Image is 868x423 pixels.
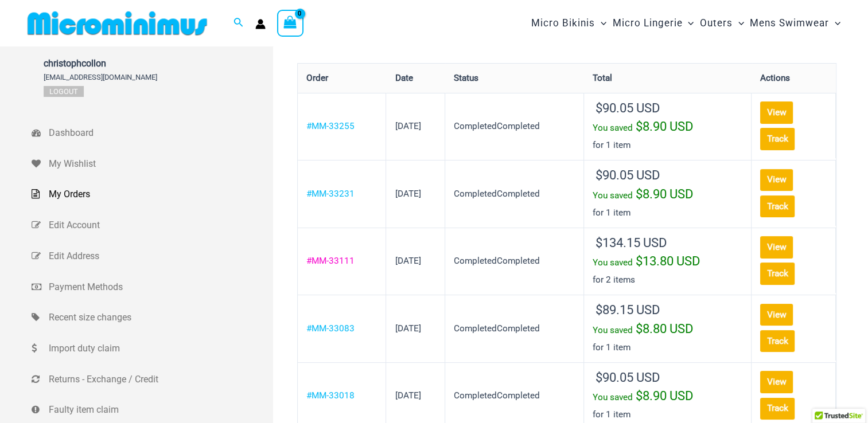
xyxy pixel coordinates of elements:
span: Order [306,73,328,83]
a: My Wishlist [32,148,273,179]
td: for 1 item [584,160,752,228]
td: CompletedCompleted [445,228,584,295]
span: Edit Address [49,248,270,265]
span: Edit Account [49,217,270,234]
a: View order number MM-33111 [306,256,355,266]
span: 90.05 USD [595,101,660,115]
a: Track order number MM-33111 [760,263,795,284]
div: You saved [593,118,742,137]
span: christophcollon [44,58,157,69]
a: Search icon link [233,16,244,30]
a: View order MM-33083 [760,304,793,326]
div: You saved [593,253,742,272]
div: You saved [593,186,742,205]
a: Payment Methods [32,272,273,303]
time: [DATE] [395,256,421,266]
span: 90.05 USD [595,370,660,385]
a: Track order number MM-33231 [760,195,795,217]
span: 89.15 USD [595,303,660,317]
span: Outers [700,9,733,38]
a: Micro LingerieMenu ToggleMenu Toggle [609,6,696,41]
a: View order number MM-33018 [306,390,355,401]
span: My Orders [49,186,270,203]
td: for 2 items [584,228,752,295]
div: You saved [593,320,742,339]
a: View order MM-33018 [760,371,793,393]
a: View order MM-33255 [760,101,793,123]
td: CompletedCompleted [445,295,584,362]
span: $ [636,254,643,268]
span: Import duty claim [49,340,270,357]
span: $ [595,370,602,385]
a: Edit Address [32,241,273,272]
span: $ [595,168,602,182]
span: $ [595,303,602,317]
span: Payment Methods [49,279,270,296]
span: Micro Lingerie [612,9,682,38]
td: CompletedCompleted [445,93,584,160]
a: Account icon link [255,19,266,29]
span: Status [454,73,478,83]
a: Track order number MM-33083 [760,330,795,352]
span: 8.90 USD [636,119,693,134]
span: Menu Toggle [682,9,694,38]
a: Returns - Exchange / Credit [32,364,273,395]
span: Menu Toggle [733,9,744,38]
a: View order MM-33231 [760,169,793,191]
td: CompletedCompleted [445,160,584,228]
a: View order MM-33111 [760,236,793,258]
a: View order number MM-33083 [306,323,355,334]
time: [DATE] [395,323,421,334]
a: View Shopping Cart, empty [277,10,303,36]
span: Date [395,73,413,83]
span: $ [636,389,643,403]
a: Micro BikinisMenu ToggleMenu Toggle [528,6,609,41]
a: Recent size changes [32,302,273,333]
span: $ [636,322,643,336]
span: 8.90 USD [636,389,693,403]
nav: Site Navigation [527,4,845,42]
span: 13.80 USD [636,254,700,268]
a: My Orders [32,179,273,210]
span: $ [595,101,602,115]
a: Dashboard [32,117,273,148]
span: Recent size changes [49,309,270,326]
span: 90.05 USD [595,168,660,182]
span: Returns - Exchange / Credit [49,371,270,388]
time: [DATE] [395,390,421,401]
a: Track order number MM-33255 [760,128,795,150]
span: $ [595,236,602,250]
a: View order number MM-33255 [306,121,355,131]
a: Edit Account [32,210,273,241]
img: MM SHOP LOGO FLAT [23,10,212,36]
span: Micro Bikinis [531,9,595,38]
span: Mens Swimwear [750,9,829,38]
span: Dashboard [49,124,270,142]
span: My Wishlist [49,155,270,173]
a: View order number MM-33231 [306,189,355,199]
td: for 1 item [584,93,752,160]
div: You saved [593,387,742,406]
a: Track order number MM-33018 [760,398,795,420]
a: Mens SwimwearMenu ToggleMenu Toggle [747,6,843,41]
span: Total [593,73,612,83]
span: Menu Toggle [595,9,606,38]
span: $ [636,187,643,201]
a: Import duty claim [32,333,273,364]
span: 8.90 USD [636,187,693,201]
time: [DATE] [395,121,421,131]
span: Actions [760,73,790,83]
td: for 1 item [584,295,752,362]
span: 134.15 USD [595,236,667,250]
span: Faulty item claim [49,401,270,418]
span: [EMAIL_ADDRESS][DOMAIN_NAME] [44,73,157,81]
span: 8.80 USD [636,322,693,336]
span: Menu Toggle [829,9,840,38]
a: OutersMenu ToggleMenu Toggle [697,6,747,41]
span: $ [636,119,643,134]
a: Logout [44,86,84,97]
time: [DATE] [395,189,421,199]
